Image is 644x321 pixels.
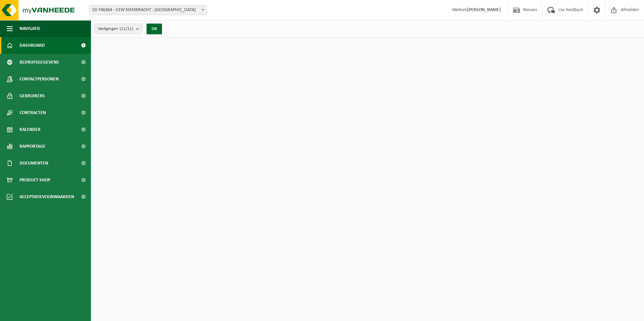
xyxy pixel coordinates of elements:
[20,37,45,54] span: Dashboard
[20,188,74,205] span: Acceptatievoorwaarden
[20,20,40,37] span: Navigatie
[20,138,45,155] span: Rapportage
[147,24,162,34] button: OK
[20,54,59,71] span: Bedrijfsgegevens
[94,24,142,34] button: Vestigingen(11/11)
[20,87,45,104] span: Gebruikers
[20,172,50,188] span: Product Shop
[467,7,501,12] strong: [PERSON_NAME]
[20,71,59,87] span: Contactpersonen
[89,5,207,15] span: 10-746364 - VZW KIEMKRACHT - HAMME
[120,27,133,31] count: (11/11)
[20,155,48,172] span: Documenten
[98,24,133,34] span: Vestigingen
[89,5,206,15] span: 10-746364 - VZW KIEMKRACHT - HAMME
[20,121,40,138] span: Kalender
[20,104,46,121] span: Contracten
